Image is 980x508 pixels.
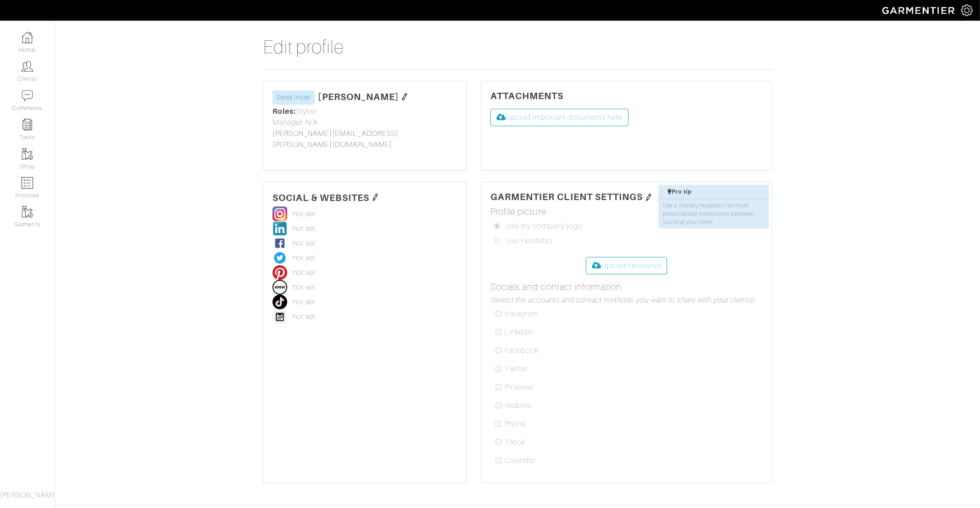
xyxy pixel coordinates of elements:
img: orders-icon-0abe47150d42831381b5fb84f609e132dff9fe21cb692f30cb5eec754e2cba89.png [22,177,33,189]
span: Roles: [273,107,296,116]
div: Pro tip [668,188,764,196]
span: not set [293,208,316,219]
img: garments-icon-b7da505a4dc4fd61783c78ac3ca0ef83fa9d6f193b1c9dc38574b1d14d53ca28.png [22,148,33,160]
img: dashboard-icon-dbcd8f5a0b271acd01030246c82b418ddd0df26cd7fceb0bd07c9910d44c42f6.png [22,32,33,43]
img: calendar-21583f0b3847716e1dc782bbe7eff74e318b936154db6a69d182dad82a699ede.png [273,309,287,324]
span: not set [293,311,316,322]
a: Send Invite [273,90,315,105]
a: [PERSON_NAME][EMAIL_ADDRESS][PERSON_NAME][DOMAIN_NAME] [273,129,399,149]
label: Instagram [505,308,538,319]
img: pen-cf24a1663064a2ec1b9c1bd2387e9de7a2fa800b781884d57f21acf72779bad2.png [372,194,379,201]
img: instagram-ca3bc792a033a2c9429fd021af625c3049b16be64d72d12f1b3be3ecbc60b429.png [273,207,287,221]
span: not set [293,223,316,234]
label: Pinterest [505,382,534,393]
img: gear-icon-white-bd11855cb880d31180b6d7d6211b90ccbf57a29d726f0c71d8c61bd08dd39cc2.png [961,5,973,16]
img: pen-cf24a1663064a2ec1b9c1bd2387e9de7a2fa800b781884d57f21acf72779bad2.png [401,93,408,100]
img: facebook-317dd1732a6ad44248c5b87731f7b9da87357f1ebddc45d2c594e0cd8ab5f9a2.png [273,236,287,251]
label: Tiktok [505,437,525,448]
label: Twitter [505,363,528,374]
h1: Edit profile [263,36,772,70]
span: not set [293,267,316,278]
label: Upload Important documents here [490,109,629,126]
label: Facebook [505,345,539,356]
img: pinterest-17a07f8e48f40589751b57ff18201fc99a9eae9d7246957fa73960b728dbe378.png [273,265,287,280]
label: Linkedin [505,327,534,338]
label: Phone [505,419,526,430]
span: not set [293,252,316,263]
img: linkedin-d037f5688c3efc26aa711fca27d2530e9b4315c93c202ca79e62a18a10446be8.png [273,221,287,236]
span: Social & Websites [273,192,369,202]
h6: (Select the accounts and contact methods you want to share with your clients) [490,296,763,305]
div: Use a friendly headshot for more personalized interactions between you and your client. [658,199,769,229]
label: Website [505,400,532,411]
span: not set [293,282,316,293]
span: Stylist [273,106,317,117]
label: Use my company logo [506,221,582,232]
h5: Socials and contact information [490,281,763,292]
label: Calendar [505,455,535,466]
span: Attachments [490,90,564,101]
img: garments-icon-b7da505a4dc4fd61783c78ac3ca0ef83fa9d6f193b1c9dc38574b1d14d53ca28.png [22,206,33,218]
label: Use Headshot [506,235,554,246]
img: tiktok-457a78fda90c97165174c7ac959e151eea13da210fcae4d6c248c3402b0e503a.png [273,295,287,309]
img: garmentier-logo-header-white-b43fb05a5012e4ada735d5af1a66efaba907eab6374d6393d1fbf88cb4ef424d.png [878,2,961,18]
span: not set [293,238,316,249]
img: website-7c1d345177191472bde3b385a3dfc09e683c6cc9c740836e1c7612723a46e372.png [273,280,287,295]
img: clients-icon-6bae9207a08558b7cb47a8932f037763ab4055f8c8b6bfacd5dc20c3e0201464.png [22,61,33,72]
img: comment-icon-a0a6a9ef722e966f86d9cbdc48e553b5cf19dbc54f86b18d962a5391bc8f6eb6.png [22,90,33,101]
span: not set [293,296,316,307]
img: pen-cf24a1663064a2ec1b9c1bd2387e9de7a2fa800b781884d57f21acf72779bad2.png [645,194,652,201]
span: Manager: N/A [273,117,318,128]
span: [PERSON_NAME] [318,91,399,102]
h5: Profile picture [490,206,763,217]
img: twitter-e883f9cd8240719afd50c0ee89db83673970c87530b2143747009cad9852be48.png [273,251,287,265]
span: Garmentier Client Settings [490,191,643,202]
img: reminder-icon-8004d30b9f0a5d33ae49ab947aed9ed385cf756f9e5892f1edd6e32f2345188e.png [22,119,33,130]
